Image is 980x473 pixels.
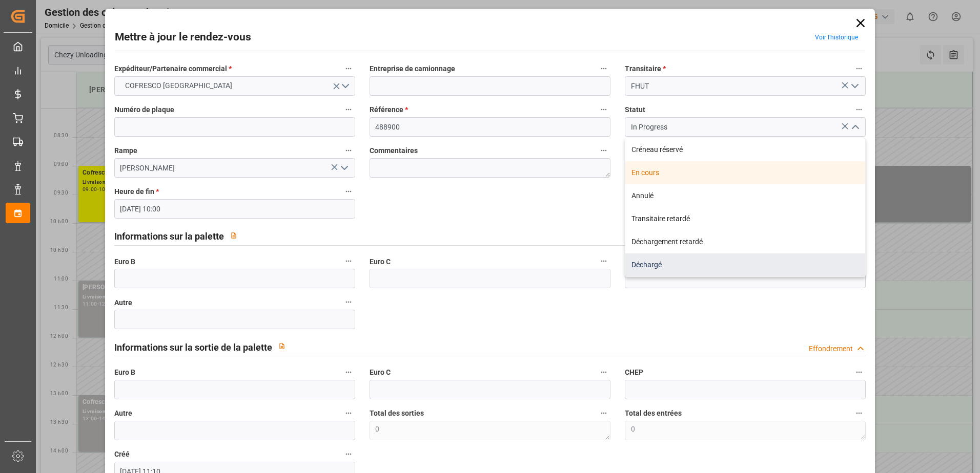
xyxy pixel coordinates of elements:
button: CHEP [852,365,866,379]
button: Total des sorties [597,406,610,420]
div: Déchargement retardé [625,230,865,253]
div: Déchargé [625,253,865,276]
button: Euro B [342,254,355,268]
font: Expéditeur/Partenaire commercial [114,64,227,73]
button: Ouvrir le menu [336,160,351,176]
button: Rampe [342,144,355,157]
font: Créé [114,450,130,458]
font: Euro B [114,257,135,266]
button: Euro C [597,254,610,268]
button: Total des entrées [852,406,866,420]
button: Ouvrir le menu [114,76,355,96]
font: Référence [370,105,403,114]
button: Autre [342,295,355,309]
button: View description [224,226,243,245]
button: Entreprise de camionnage [597,62,610,75]
font: Transitaire [625,64,661,73]
button: View description [272,336,292,356]
font: Heure de fin [114,187,154,196]
font: Commentaires [370,146,418,155]
button: Heure de fin * [342,185,355,198]
button: Autre [342,406,355,420]
button: Référence * [597,103,610,116]
h2: Informations sur la sortie de la palette [114,340,272,354]
div: En cours [625,161,865,184]
button: Numéro de plaque [342,103,355,116]
font: Autre [114,298,132,307]
textarea: 0 [625,421,866,440]
font: Numéro de plaque [114,105,174,114]
span: COFRESCO [GEOGRAPHIC_DATA] [120,80,237,91]
font: CHEP [625,368,643,376]
div: Effondrement [809,343,853,354]
button: Euro C [597,365,610,379]
div: Annulé [625,184,865,207]
button: Transitaire * [852,62,866,75]
button: Créé [342,447,355,461]
font: Euro B [114,368,135,376]
button: Euro B [342,365,355,379]
h2: Mettre à jour le rendez-vous [115,29,251,46]
div: Transitaire retardé [625,207,865,230]
textarea: 0 [370,421,610,440]
font: Euro C [370,368,391,376]
button: Ouvrir le menu [847,78,862,94]
input: JJ-MM-AAAA HH :MM [114,199,355,219]
font: Total des entrées [625,409,682,417]
font: Autre [114,409,132,417]
font: Total des sorties [370,409,424,417]
button: Commentaires [597,144,610,157]
h2: Informations sur la palette [114,229,224,243]
input: Type à rechercher/sélectionner [114,158,355,178]
font: Entreprise de camionnage [370,64,455,73]
input: Type à rechercher/sélectionner [625,117,866,137]
font: Euro C [370,257,391,266]
font: Statut [625,105,645,114]
button: Fermer le menu [847,119,862,135]
div: Créneau réservé [625,138,865,161]
button: Statut [852,103,866,116]
button: Expéditeur/Partenaire commercial * [342,62,355,75]
font: Rampe [114,146,137,155]
a: Voir l’historique [815,34,858,41]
